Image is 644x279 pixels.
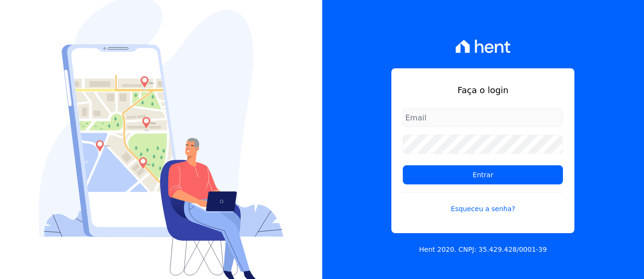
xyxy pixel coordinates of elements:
[403,84,563,97] h1: Faça o login
[419,245,547,255] p: Hent 2020. CNPJ: 35.429.428/0001-39
[403,108,563,127] input: Email
[403,165,563,184] input: Entrar
[403,192,563,214] a: Esqueceu a senha?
